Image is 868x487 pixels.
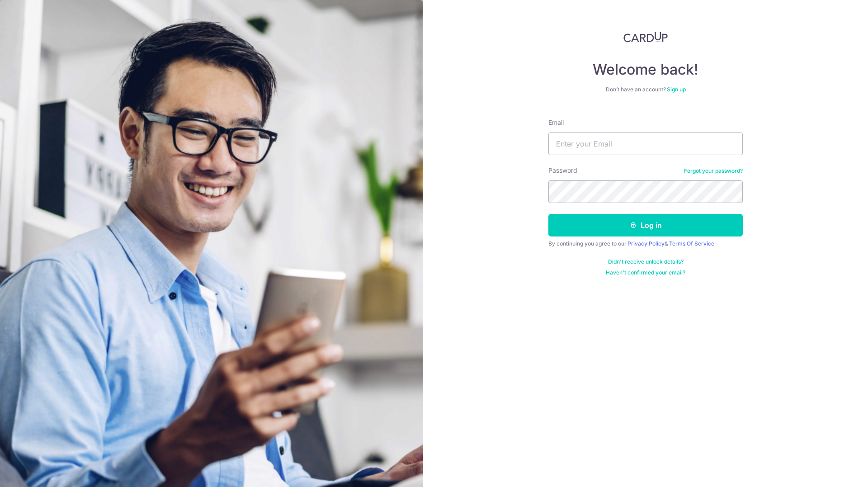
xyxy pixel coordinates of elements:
a: Haven't confirmed your email? [606,269,685,276]
img: CardUp Logo [623,32,668,43]
h4: Welcome back! [548,61,743,79]
a: Forgot your password? [684,167,743,175]
label: Email [548,118,564,127]
a: Privacy Policy [627,240,665,247]
a: Terms Of Service [669,240,714,247]
button: Log in [548,214,743,236]
div: By continuing you agree to our & [548,240,743,247]
label: Password [548,166,577,175]
a: Sign up [667,86,686,93]
div: Don’t have an account? [548,86,743,93]
input: Enter your Email [548,132,743,155]
a: Didn't receive unlock details? [608,258,684,265]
